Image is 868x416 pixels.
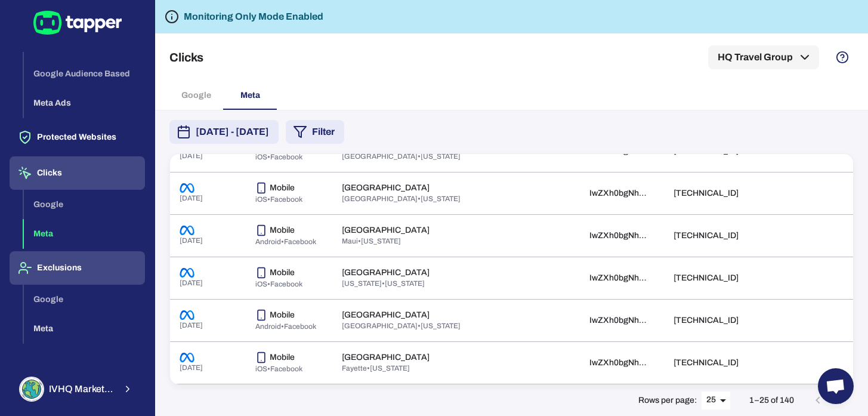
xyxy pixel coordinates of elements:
p: Rows per page: [638,395,697,406]
span: iOS • Facebook [255,153,302,161]
span: Meta [240,90,260,101]
button: Exclusions [10,251,145,285]
span: Android • Facebook [255,322,316,331]
a: Exclusions [10,262,145,272]
span: [DATE] - [DATE] [196,125,269,139]
p: Mobile [270,310,295,321]
span: [DATE] [180,194,203,202]
a: Meta [24,228,145,238]
div: Open chat [818,368,854,404]
span: [GEOGRAPHIC_DATA] • [US_STATE] [342,322,461,330]
span: [DATE] [180,152,203,160]
button: Protected Websites [10,121,145,154]
button: Filter [286,120,344,144]
td: [TECHNICAL_ID] [664,299,754,341]
p: Mobile [270,225,295,236]
h5: Clicks [169,50,203,64]
p: 1–25 of 140 [749,395,794,406]
div: IwZXh0bgNhZW0BMABhZGlkAAAGSa4MxGQBHgkZsXDQFw20TcmeQS93ndmbVU2L9Bkgd91ST7NLnglidj_8RBNA3QzpGab5_ae... [589,188,649,199]
h6: Monitoring Only Mode Enabled [184,10,323,24]
span: iOS • Facebook [255,280,302,288]
span: iOS • Facebook [255,195,302,204]
span: iOS • Facebook [255,365,302,373]
div: IwZXh0bgNhZW0BMABhZGlkAAAGSa4MxGQBHprn1N0KO834hlLgxIus9z6zo1wi3p8-Yuk2PDec8p4xHA7ePb0hyd6CzkLR_ae... [589,315,649,326]
span: [DATE] [180,236,203,245]
div: IwZXh0bgNhZW0BMABhZGlkAAAGSa4ni9wBHq53qK5eyc9xnym8DjSEnNPcdOfGqoSkzQVcKlFUd4p6iK6714TymdYLm5fD_ae... [589,230,649,241]
td: [TECHNICAL_ID] [664,257,754,299]
span: [US_STATE] • [US_STATE] [342,279,425,288]
span: [DATE] [180,279,203,287]
a: Clicks [10,167,145,177]
span: Fayette • [US_STATE] [342,364,410,372]
td: [TECHNICAL_ID] [664,172,754,214]
div: IwZXh0bgNhZW0BMABhZGlkAAAGSa4ni9wBHvAWxQmF2aMmcL34gPxgKxORG_mhtVcIUFsnvg02GvVeLzVxJVqGsizjhv7A_ae... [589,358,649,368]
a: Meta Ads [24,97,145,107]
span: Android • Facebook [255,238,316,246]
p: [GEOGRAPHIC_DATA] [342,352,430,363]
span: [GEOGRAPHIC_DATA] • [US_STATE] [342,152,461,161]
button: Clicks [10,156,145,190]
p: [GEOGRAPHIC_DATA] [342,267,430,278]
p: [GEOGRAPHIC_DATA] [342,225,430,236]
p: Mobile [270,183,295,193]
a: Protected Websites [10,131,145,141]
p: [GEOGRAPHIC_DATA] [342,183,430,193]
button: Meta [24,314,145,344]
span: [DATE] [180,363,203,372]
button: IVHQ Marketing TeamIVHQ Marketing Team [10,372,145,406]
p: [GEOGRAPHIC_DATA] [342,310,430,321]
p: Mobile [270,352,295,363]
img: IVHQ Marketing Team [20,378,43,400]
div: IwZXh0bgNhZW0BMABhZGlkAAAGSa4MxGQBHtMy5_LBH4_9xWCVBdHH73SR7YPaa3KPJLn5XjP_P9kzeNpb6Hy4_67PUR2O_ae... [589,273,649,284]
p: Mobile [270,267,295,278]
td: [TECHNICAL_ID] [664,214,754,257]
div: 25 [702,392,730,409]
span: IVHQ Marketing Team [49,383,115,395]
button: [DATE] - [DATE] [169,120,279,144]
span: [DATE] [180,321,203,329]
td: [TECHNICAL_ID] [664,341,754,384]
span: [GEOGRAPHIC_DATA] • [US_STATE] [342,195,461,203]
svg: Tapper is not blocking any fraudulent activity for this domain [165,10,179,24]
button: Meta [24,219,145,249]
a: Meta [24,323,145,333]
button: Meta Ads [24,88,145,118]
span: Maui • [US_STATE] [342,237,401,245]
button: HQ Travel Group [708,45,819,69]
